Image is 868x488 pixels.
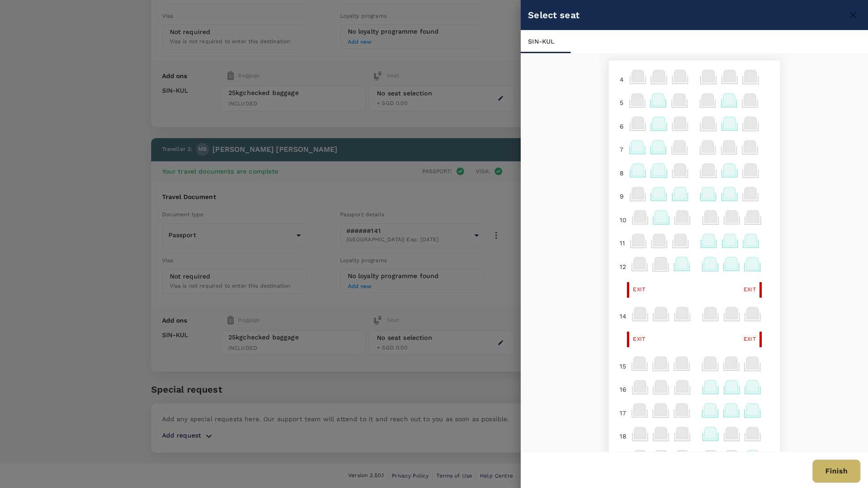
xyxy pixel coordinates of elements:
div: 7 [616,141,627,158]
div: 4 [616,71,627,88]
div: 16 [616,381,630,398]
div: 17 [616,405,629,421]
div: 9 [616,188,627,204]
div: 14 [616,308,630,324]
div: 12 [616,259,629,275]
div: Select seat [528,8,845,22]
button: close [845,7,861,23]
div: 19 [616,452,630,468]
span: Exit [744,285,756,294]
div: 5 [616,95,627,111]
div: 15 [616,358,629,374]
span: Exit [633,285,645,294]
div: 11 [616,235,628,251]
div: 8 [616,165,627,181]
div: 6 [616,118,627,134]
button: Finish [812,459,861,483]
div: 18 [616,428,630,444]
span: Exit [633,335,645,344]
span: Exit [744,335,756,344]
div: 10 [616,212,630,228]
div: SIN - KUL [521,30,571,53]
